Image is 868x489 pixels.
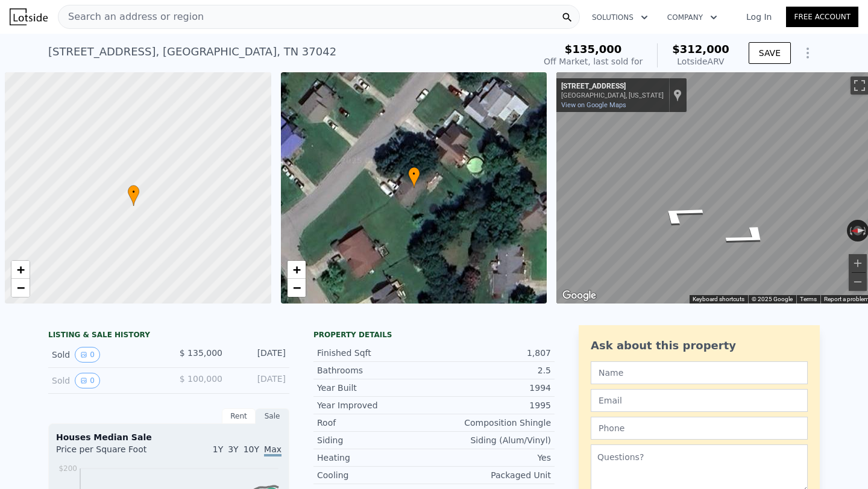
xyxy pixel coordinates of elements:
span: • [128,187,140,198]
div: Siding (Alum/Vinyl) [434,434,551,446]
div: Property details [313,330,555,340]
div: [DATE] [232,347,286,363]
span: 1Y [213,444,223,454]
button: Show Options [796,41,820,65]
a: Show location on map [673,89,682,102]
button: SAVE [749,42,791,64]
div: Lotside ARV [672,55,729,67]
div: [STREET_ADDRESS] , [GEOGRAPHIC_DATA] , TN 37042 [48,43,336,60]
div: Ask about this property [591,337,808,354]
div: LISTING & SALE HISTORY [48,330,289,342]
span: − [17,280,25,295]
span: $ 135,000 [180,348,222,358]
path: Go Northeast, Chancery Ln [636,198,724,231]
div: • [408,167,420,188]
button: Company [658,7,727,28]
div: Packaged Unit [434,469,551,481]
div: Composition Shingle [434,417,551,429]
div: Cooling [317,469,434,481]
a: Log In [732,11,786,23]
span: • [408,169,420,179]
div: 1,807 [434,347,551,359]
div: [DATE] [232,373,286,388]
a: View on Google Maps [561,101,626,109]
div: [STREET_ADDRESS] [561,82,664,92]
span: $135,000 [565,43,622,55]
span: $312,000 [672,43,729,55]
tspan: $200 [58,464,77,473]
div: Heating [317,452,434,464]
img: Lotside [10,8,48,25]
span: $ 100,000 [180,374,222,384]
button: Keyboard shortcuts [693,295,744,304]
div: Sold [52,347,159,363]
div: Year Improved [317,399,434,411]
span: − [292,280,300,295]
button: Zoom in [849,254,867,272]
a: Zoom out [11,279,30,297]
a: Free Account [786,7,858,27]
span: + [17,262,25,277]
span: Search an address or region [58,10,204,24]
div: Off Market, last sold for [544,55,643,67]
span: 3Y [228,444,238,454]
div: 1995 [434,399,551,411]
div: [GEOGRAPHIC_DATA], [US_STATE] [561,92,664,99]
div: Year Built [317,382,434,394]
path: Go Southwest, Chancery Ln [705,219,793,253]
button: Solutions [582,7,658,28]
button: View historical data [75,373,100,388]
div: Bathrooms [317,364,434,376]
div: Sale [256,408,289,424]
button: View historical data [75,347,100,363]
div: Roof [317,417,434,429]
a: Open this area in Google Maps (opens a new window) [559,288,599,304]
a: Zoom in [11,261,30,279]
div: • [128,185,140,206]
img: Google [559,288,599,304]
a: Zoom in [288,261,306,279]
span: 10Y [244,444,259,454]
div: Price per Square Foot [56,443,169,463]
div: 1994 [434,382,551,394]
button: Zoom out [849,273,867,291]
div: Sold [52,373,159,388]
input: Email [591,389,808,412]
div: Houses Median Sale [56,431,281,443]
div: Yes [434,452,551,464]
a: Zoom out [288,279,306,297]
div: Siding [317,434,434,446]
span: Max [264,444,281,456]
div: Finished Sqft [317,347,434,359]
a: Terms (opens in new tab) [800,296,817,302]
input: Name [591,361,808,384]
button: Rotate counterclockwise [847,220,854,241]
div: 2.5 [434,364,551,376]
span: © 2025 Google [752,296,793,302]
div: Rent [222,408,256,424]
span: + [292,262,300,277]
input: Phone [591,417,808,440]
